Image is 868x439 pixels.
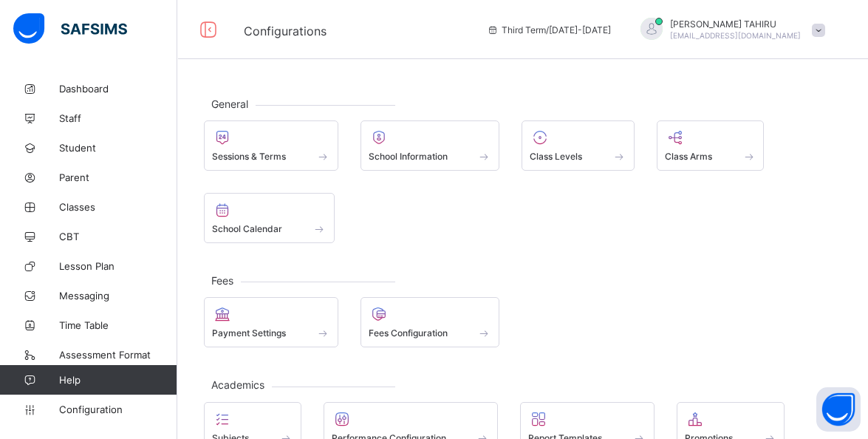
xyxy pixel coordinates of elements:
span: School Calendar [212,223,282,234]
span: Parent [59,171,177,183]
img: safsims [13,13,127,44]
span: session/term information [487,24,611,35]
span: Help [59,374,177,386]
span: Sessions & Terms [212,151,286,162]
span: Student [59,142,177,154]
span: Configurations [244,24,327,38]
span: Configuration [59,404,177,415]
div: School Information [360,120,500,171]
span: Class Levels [530,151,582,162]
span: [PERSON_NAME] TAHIRU [670,18,801,30]
span: Time Table [59,319,177,331]
div: Sessions & Terms [204,120,338,171]
span: Lesson Plan [59,260,177,272]
span: Academics [204,378,272,391]
div: Class Levels [522,120,635,171]
span: CBT [59,231,177,242]
span: Dashboard [59,83,177,95]
span: Classes [59,201,177,213]
span: Payment Settings [212,327,286,338]
span: Assessment Format [59,349,177,361]
span: Fees Configuration [369,327,448,338]
div: Class Arms [657,120,765,171]
div: School Calendar [204,193,335,243]
span: Fees [204,274,241,287]
span: Messaging [59,290,177,302]
span: Staff [59,112,177,124]
span: School Information [369,151,448,162]
div: RAMATUTAHIRU [626,18,833,42]
div: Payment Settings [204,297,338,347]
span: [EMAIL_ADDRESS][DOMAIN_NAME] [670,31,801,40]
span: General [204,98,256,110]
div: Fees Configuration [360,297,500,347]
button: Open asap [816,387,861,432]
span: Class Arms [665,151,712,162]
